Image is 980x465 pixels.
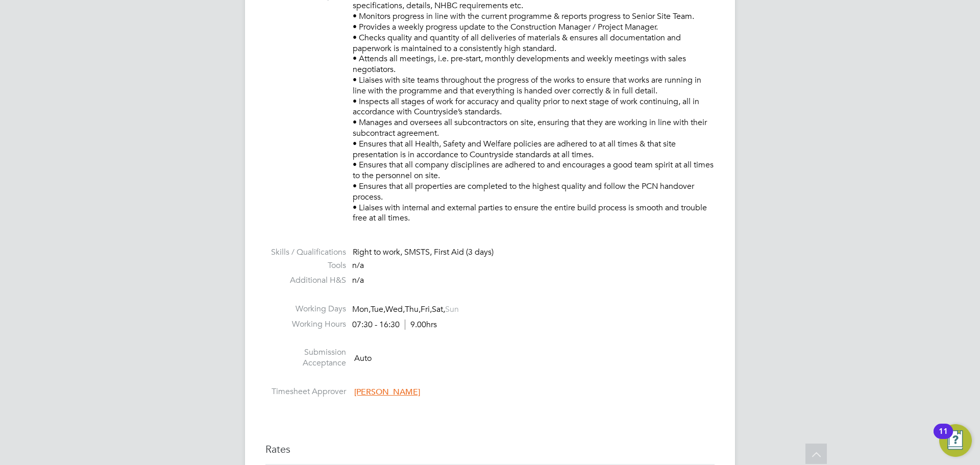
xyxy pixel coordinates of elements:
h3: Rates [265,443,715,456]
span: n/a [352,260,364,271]
span: Tue, [371,304,385,314]
span: n/a [352,275,364,285]
label: Working Hours [265,319,346,330]
span: Sun [445,304,459,314]
label: Submission Acceptance [265,347,346,369]
span: Fri, [421,304,432,314]
label: Working Days [265,304,346,314]
label: Tools [265,260,346,271]
span: [PERSON_NAME] [354,387,420,397]
span: 9.00hrs [405,320,437,330]
button: Open Resource Center, 11 new notifications [939,424,972,457]
label: Timesheet Approver [265,386,346,397]
span: Sat, [432,304,445,314]
span: Mon, [352,304,371,314]
div: 07:30 - 16:30 [352,320,437,330]
span: Thu, [405,304,421,314]
label: Additional H&S [265,275,346,286]
span: Auto [354,353,372,363]
label: Skills / Qualifications [265,247,346,258]
div: Right to work, SMSTS, First Aid (3 days) [353,247,715,258]
div: 11 [939,431,948,445]
span: Wed, [385,304,405,314]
